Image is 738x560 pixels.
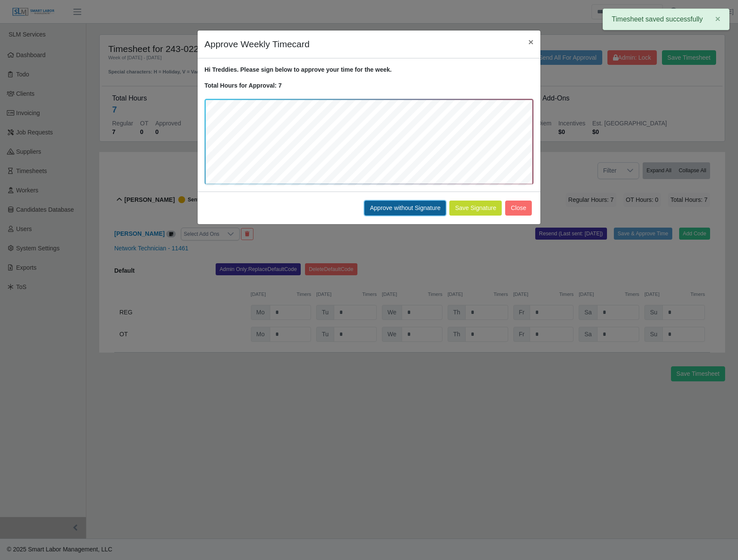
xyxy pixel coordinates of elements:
h4: Approve Weekly Timecard [204,37,310,51]
button: Close [521,30,540,53]
button: Save Signature [449,201,502,216]
strong: Hi Treddies. Please sign below to approve your time for the week. [204,66,392,73]
button: Approve without Signature [364,201,446,216]
div: Timesheet saved successfully [603,9,729,30]
strong: Total Hours for Approval: 7 [204,82,282,89]
button: Close [505,201,532,216]
span: × [528,37,534,47]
